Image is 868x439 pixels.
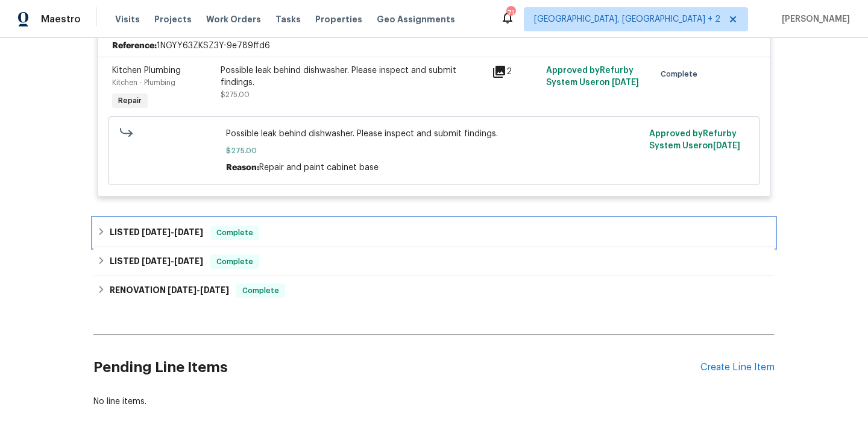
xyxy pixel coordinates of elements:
[112,66,181,75] span: Kitchen Plumbing
[113,95,146,107] span: Repair
[174,228,203,236] span: [DATE]
[142,257,171,265] span: [DATE]
[534,13,720,25] span: [GEOGRAPHIC_DATA], [GEOGRAPHIC_DATA] + 2
[110,226,203,240] h6: LISTED
[154,13,192,25] span: Projects
[93,218,775,247] div: LISTED [DATE]-[DATE]Complete
[649,130,740,150] span: Approved by Refurby System User on
[221,91,250,98] span: $275.00
[212,256,258,268] span: Complete
[110,254,203,269] h6: LISTED
[168,286,229,294] span: -
[226,128,643,140] span: Possible leak behind dishwasher. Please inspect and submit findings.
[112,40,157,52] b: Reference:
[612,78,639,87] span: [DATE]
[492,65,539,79] div: 2
[41,13,81,25] span: Maestro
[700,362,775,373] div: Create Line Item
[142,228,171,236] span: [DATE]
[200,286,229,294] span: [DATE]
[93,247,775,276] div: LISTED [DATE]-[DATE]Complete
[315,13,362,25] span: Properties
[377,13,455,25] span: Geo Assignments
[259,163,379,172] span: Repair and paint cabinet base
[142,228,203,236] span: -
[206,13,261,25] span: Work Orders
[93,340,700,396] h2: Pending Line Items
[506,7,515,19] div: 71
[661,68,702,80] span: Complete
[93,276,775,305] div: RENOVATION [DATE]-[DATE]Complete
[275,15,301,24] span: Tasks
[174,257,203,265] span: [DATE]
[221,65,485,89] div: Possible leak behind dishwasher. Please inspect and submit findings.
[226,163,259,172] span: Reason:
[226,145,643,157] span: $275.00
[110,283,229,298] h6: RENOVATION
[168,286,197,294] span: [DATE]
[546,66,639,87] span: Approved by Refurby System User on
[93,396,775,408] div: No line items.
[98,35,770,57] div: 1NGYY63ZKSZ3Y-9e789ffd6
[112,79,175,86] span: Kitchen - Plumbing
[777,13,850,25] span: [PERSON_NAME]
[142,257,203,265] span: -
[713,142,740,150] span: [DATE]
[115,13,140,25] span: Visits
[237,285,284,297] span: Complete
[212,227,258,239] span: Complete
